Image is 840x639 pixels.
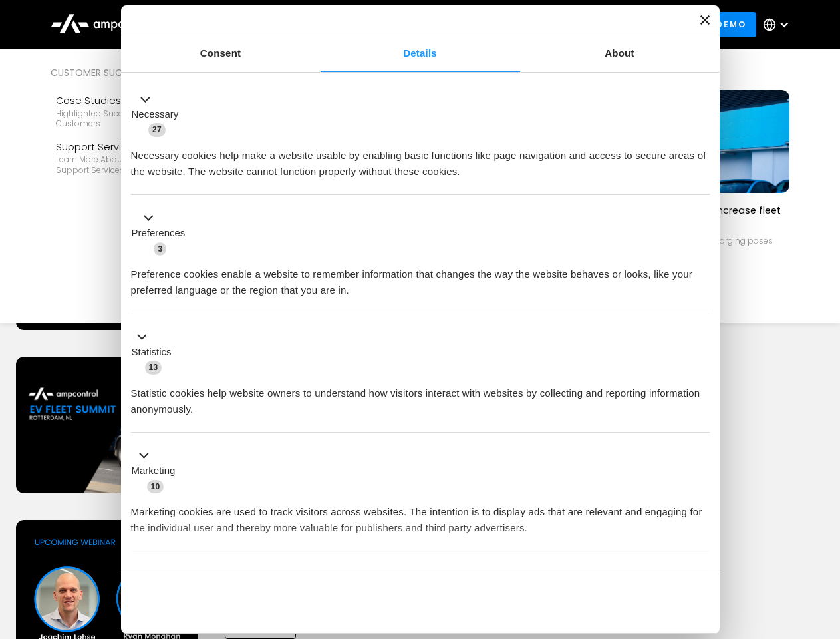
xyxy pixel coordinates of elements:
[145,361,162,374] span: 13
[131,329,180,375] button: Statistics (13)
[131,448,184,495] button: Marketing (10)
[121,35,321,72] a: Consent
[132,463,176,479] label: Marketing
[520,35,720,72] a: About
[131,91,187,138] button: Necessary (27)
[154,242,166,256] span: 3
[131,138,710,180] div: Necessary cookies help make a website usable by enabling basic functions like page navigation and...
[131,375,710,417] div: Statistic cookies help website owners to understand how visitors interact with websites by collec...
[132,226,186,241] label: Preferences
[700,15,710,25] button: Close banner
[132,345,172,360] label: Statistics
[321,35,520,72] a: Details
[131,256,710,298] div: Preference cookies enable a website to remember information that changes the way the website beha...
[148,123,166,136] span: 27
[56,154,210,175] div: Learn more about Ampcontrol’s support services
[56,93,210,108] div: Case Studies
[132,107,179,122] label: Necessary
[131,566,240,583] button: Unclassified (2)
[51,88,215,134] a: Case StudiesHighlighted success stories From Our Customers
[131,210,194,257] button: Preferences (3)
[51,65,215,80] div: Customer success
[56,108,210,129] div: Highlighted success stories From Our Customers
[131,494,710,536] div: Marketing cookies are used to track visitors across websites. The intention is to display ads tha...
[518,584,709,623] button: Okay
[147,480,164,493] span: 10
[51,134,215,181] a: Support ServicesLearn more about Ampcontrol’s support services
[219,568,232,582] span: 2
[56,140,210,154] div: Support Services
